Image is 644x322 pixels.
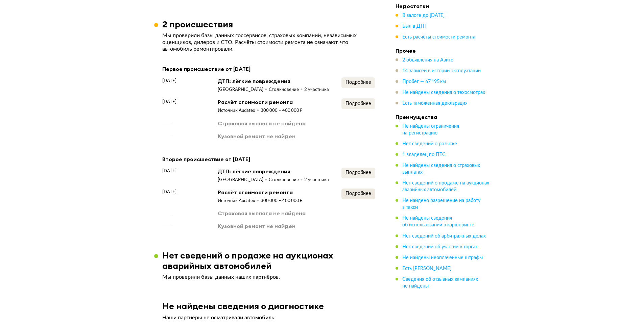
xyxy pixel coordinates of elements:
[402,244,478,249] span: Нет сведений об участии в торгах
[402,13,445,18] span: В залоге до [DATE]
[402,266,451,271] span: Есть [PERSON_NAME]
[402,198,480,210] span: Не найдено разрешение на работу в такси
[345,101,371,106] span: Подробнее
[402,124,459,135] span: Не найдены ограничения на регистрацию
[162,301,324,311] h3: Не найдены сведения о диагностике
[402,152,446,157] span: 1 владелец по ПТС
[261,198,303,204] div: 300 000 – 400 000 ₽
[162,189,176,195] span: [DATE]
[402,58,453,63] span: 2 объявления на Авито
[345,80,371,85] span: Подробнее
[402,24,427,29] span: Был в ДТП
[402,69,481,73] span: 14 записей в истории эксплуатации
[218,168,329,175] div: ДТП: лёгкие повреждения
[304,177,329,183] div: 2 участника
[218,87,269,93] div: [GEOGRAPHIC_DATA]
[269,87,304,93] div: Столкновение
[402,142,457,146] span: Нет сведений о розыске
[304,87,329,93] div: 2 участника
[162,250,383,271] h3: Нет сведений о продаже на аукционах аварийных автомобилей
[345,191,371,196] span: Подробнее
[162,65,375,73] div: Первое происшествие от [DATE]
[345,170,371,175] span: Подробнее
[162,32,375,52] p: Мы проверили базы данных госсервисов, страховых компаний, независимых оценщиков, дилеров и СТО. Р...
[396,114,490,120] h4: Преимущества
[162,77,176,84] span: [DATE]
[341,168,375,178] button: Подробнее
[396,3,490,9] h4: Недостатки
[162,98,176,105] span: [DATE]
[341,77,375,88] button: Подробнее
[402,163,480,175] span: Не найдены сведения о страховых выплатах
[218,98,303,106] div: Расчёт стоимости ремонта
[162,274,375,280] p: Мы проверили базы данных наших партнёров.
[402,216,474,227] span: Не найдены сведения об использовании в каршеринге
[218,198,261,204] div: Источник Audatex
[402,255,483,260] span: Не найдены неоплаченные штрафы
[402,233,486,238] span: Нет сведений об арбитражных делах
[162,168,176,174] span: [DATE]
[396,47,490,54] h4: Прочее
[218,189,303,196] div: Расчёт стоимости ремонта
[402,277,478,288] span: Сведения об отзывных кампаниях не найдены
[162,155,375,164] div: Второе происшествие от [DATE]
[402,181,489,192] span: Нет сведений о продаже на аукционах аварийных автомобилей
[261,108,303,114] div: 300 000 – 400 000 ₽
[218,77,329,85] div: ДТП: лёгкие повреждения
[269,177,304,183] div: Столкновение
[162,314,375,321] p: Наши партнёры не осматривали автомобиль.
[341,189,375,199] button: Подробнее
[218,120,306,127] div: Страховая выплата не найдена
[402,101,468,106] span: Есть таможенная декларация
[218,132,295,140] div: Кузовной ремонт не найден
[218,209,306,217] div: Страховая выплата не найдена
[218,108,261,114] div: Источник Audatex
[341,98,375,109] button: Подробнее
[402,79,446,84] span: Пробег — 67 195 км
[402,90,485,95] span: Не найдены сведения о техосмотрах
[218,222,295,230] div: Кузовной ремонт не найден
[402,35,475,40] span: Есть расчёты стоимости ремонта
[218,177,269,183] div: [GEOGRAPHIC_DATA]
[162,19,233,29] h3: 2 происшествия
